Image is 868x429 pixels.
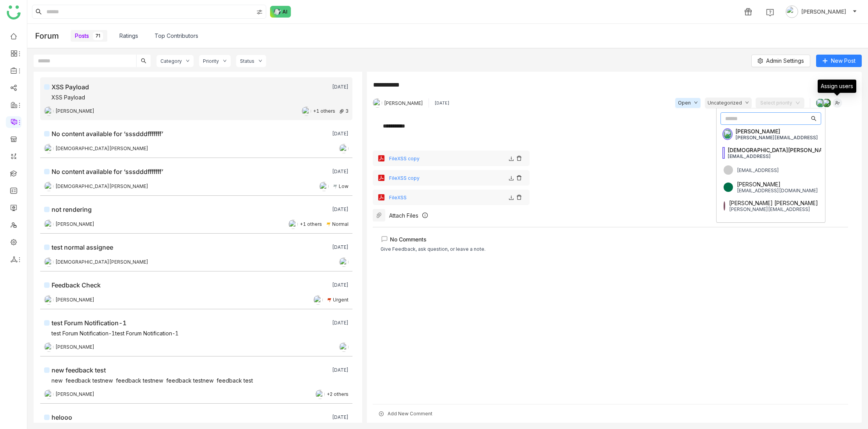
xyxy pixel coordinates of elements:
div: [DATE] [434,100,450,106]
img: 684be972847de31b02b70467 [339,257,349,267]
span: Admin Settings [766,57,804,65]
div: test Forum Notification-1 [52,318,126,328]
div: [EMAIL_ADDRESS] [727,153,833,159]
div: new feedback test [52,365,106,375]
div: [DATE] [332,367,349,373]
div: [EMAIL_ADDRESS] [737,167,779,173]
div: +1 others [300,221,322,228]
div: Forum [35,27,71,45]
button: Open [675,97,701,108]
div: XSS Payload [52,82,89,92]
div: +1 others [313,108,335,115]
span: No Comments [390,236,427,243]
a: Ratings [119,32,138,40]
div: FileXSS [389,195,506,200]
img: 684be972847de31b02b70467 [44,342,53,352]
img: 684fd8469a55a50394c15cc7 [724,183,733,192]
img: 684a961782a3912df7c0ce26 [816,99,825,107]
img: help.svg [766,9,774,16]
ng-dropdown-panel: Options List [716,108,825,223]
div: [DATE] [332,244,349,250]
div: [DEMOGRAPHIC_DATA][PERSON_NAME] [727,147,833,153]
div: [PERSON_NAME][EMAIL_ADDRESS] [735,135,818,140]
img: download.svg [508,195,514,201]
img: pdf.svg [377,154,385,162]
img: 684a9b06de261c4b36a3cf65 [44,182,53,191]
div: helooo [52,413,72,422]
img: 684a9b22de261c4b36a3d00f [44,390,53,399]
img: 684a961782a3912df7c0ce26 [724,129,731,139]
div: [DATE] [332,414,349,420]
div: [PERSON_NAME] [737,181,818,188]
div: [PERSON_NAME] [PERSON_NAME] [729,200,818,206]
span: Low [339,183,349,190]
img: 684a9b06de261c4b36a3cf65 [822,99,831,107]
img: download.svg [508,175,514,181]
div: Category [160,58,182,64]
div: FileXSS copy [389,175,506,181]
img: 684be972847de31b02b70467 [44,220,53,229]
a: Posts71 [75,32,103,40]
div: [DATE] [332,131,349,137]
img: logo [7,5,21,19]
button: Admin Settings [751,55,810,67]
span: Open [678,99,691,107]
div: [DATE] [332,206,349,213]
div: Status [240,58,254,64]
img: assign-user.svg [832,98,842,108]
div: test normal assignee [52,243,113,252]
span: [PERSON_NAME] [55,344,94,351]
span: [PERSON_NAME] [55,391,94,398]
span: [PERSON_NAME] [55,221,94,228]
div: not rendering [52,205,92,214]
div: [DATE] [332,84,349,90]
img: 684aa1c8de261c4b36a40c55 [315,390,325,399]
button: Uncategorized [705,97,752,108]
span: Urgent [333,296,349,304]
div: Add New Comment [373,404,848,423]
span: Normal [332,221,349,228]
img: 684a9b06de261c4b36a3cf65 [44,257,53,267]
img: 684a9b57de261c4b36a3d29f [724,201,725,211]
div: [DATE] [332,168,349,175]
img: 6860d480bc89cb0674c8c7e9 [44,106,53,116]
img: search-type.svg [256,9,263,15]
img: 684a9b06de261c4b36a3cf65 [288,220,298,229]
div: Priority [203,58,219,64]
div: Feedback Check [52,280,101,290]
button: [PERSON_NAME] [784,5,859,18]
img: download.svg [508,156,514,162]
span: [PERSON_NAME] [55,108,94,115]
img: 684a9b06de261c4b36a3cf65 [313,295,323,305]
span: [DEMOGRAPHIC_DATA][PERSON_NAME] [55,183,148,190]
div: [DATE] [332,282,349,288]
div: [DATE] [332,320,349,326]
img: ask-buddy-normal.svg [270,6,291,18]
img: 6860d480bc89cb0674c8c7e9 [373,98,382,108]
div: [PERSON_NAME][EMAIL_ADDRESS] [729,206,818,212]
span: Uncategorized [708,99,742,107]
span: [DEMOGRAPHIC_DATA][PERSON_NAME] [55,145,148,152]
div: [EMAIL_ADDRESS][DOMAIN_NAME] [737,188,818,193]
img: pdf.svg [377,193,385,201]
img: 684a9b06de261c4b36a3cf65 [44,144,53,153]
div: Give Feedback, ask question, or leave a note. [381,245,486,253]
img: 684be972847de31b02b70467 [44,295,53,305]
div: No content available for ‘sssdddfffffff’ [52,167,163,176]
span: New Post [831,57,856,65]
span: [PERSON_NAME] [384,100,423,106]
div: new feedback testnew feedback testnew feedback testnew feedback test [52,376,253,386]
img: lms-comment.svg [381,235,388,243]
a: Top Contributors [155,32,198,40]
span: 3 [345,108,349,115]
span: [PERSON_NAME] [55,296,94,304]
span: [DEMOGRAPHIC_DATA][PERSON_NAME] [55,259,148,266]
img: pdf.svg [377,174,385,182]
div: No content available for ‘sssdddfffffff’ [52,129,163,138]
div: Attach Files [389,212,418,219]
button: New Post [816,55,862,67]
div: [PERSON_NAME] [735,128,818,135]
img: 684a9b06de261c4b36a3cf65 [302,106,311,116]
img: avatar [786,5,798,18]
span: [PERSON_NAME] [801,7,846,16]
